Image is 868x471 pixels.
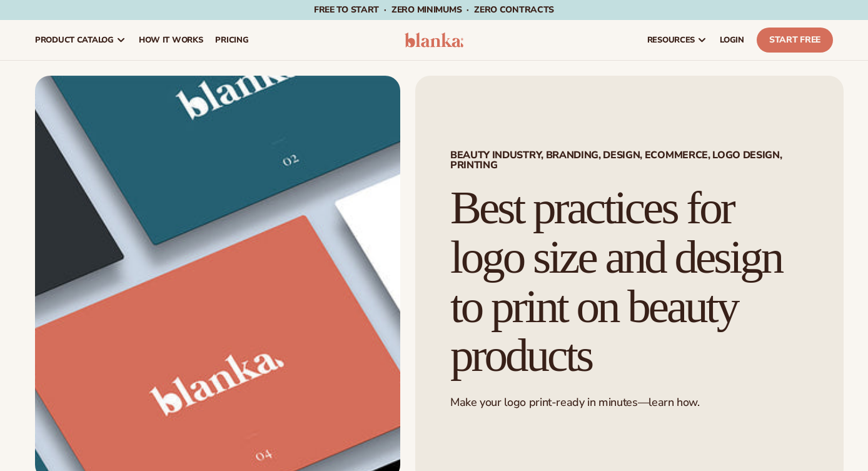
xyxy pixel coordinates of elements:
[405,33,463,48] img: logo
[133,20,209,60] a: How It Works
[139,35,203,45] span: How It Works
[35,35,114,45] span: product catalog
[209,20,255,60] a: pricing
[641,20,714,60] a: resources
[720,35,744,45] span: LOGIN
[29,20,133,60] a: product catalog
[450,150,809,170] span: BEAUTY INDUSTRY, BRANDING, DESIGN, ECOMMERCE, LOGO DESIGN, PRINTING
[714,20,750,60] a: LOGIN
[215,35,248,45] span: pricing
[314,4,554,16] span: Free to start · ZERO minimums · ZERO contracts
[757,28,833,53] a: Start Free
[450,183,809,380] h1: Best practices for logo size and design to print on beauty products
[647,35,695,45] span: resources
[450,395,809,410] p: Make your logo print-ready in minutes—learn how.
